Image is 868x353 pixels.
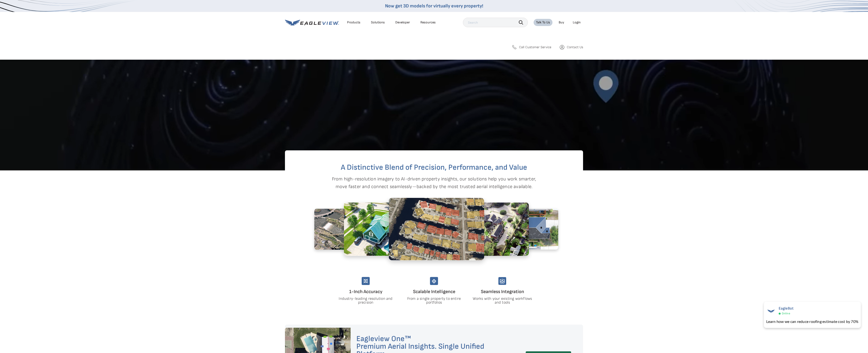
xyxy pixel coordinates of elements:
span: Call Customer Service [519,45,552,49]
a: Now get 3D models for virtually every property! [385,3,483,9]
img: seamless-integration.svg [498,277,506,285]
img: 4.2.png [344,202,425,256]
h4: Scalable Intelligence [404,288,464,295]
h4: Seamless Integration [472,288,533,295]
div: Resources [420,20,436,25]
p: Industry-leading resolution and precision [336,297,396,305]
span: Contact Us [567,45,583,49]
div: Solutions [371,20,385,25]
img: 5.2.png [389,198,484,260]
p: Works with your existing workflows and tools [472,297,533,305]
div: Learn how we can reduce roofing estimate cost by 70% [766,319,858,324]
img: unmatched-accuracy.svg [362,277,370,285]
p: From high-resolution imagery to AI-driven property insights, our solutions help you work smarter,... [332,175,536,190]
img: 1.2.png [448,202,529,256]
h4: 1-Inch Accuracy [335,288,396,295]
span: Online [782,312,790,315]
h2: A Distinctive Blend of Precision, Performance, and Value [304,164,564,171]
div: Login [573,20,581,25]
input: Search [463,18,528,27]
img: scalable-intelligency.svg [430,277,438,285]
img: EagleBot [766,306,776,316]
div: Products [347,20,360,25]
span: EagleBot [779,306,794,311]
div: Talk To Us [536,20,550,25]
a: Developer [395,20,410,25]
a: Call Customer Service [511,44,552,50]
a: Contact Us [559,44,583,50]
img: 3.2.png [314,209,376,250]
a: Buy [559,20,564,25]
p: From a single property to entire portfolios [404,297,464,305]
